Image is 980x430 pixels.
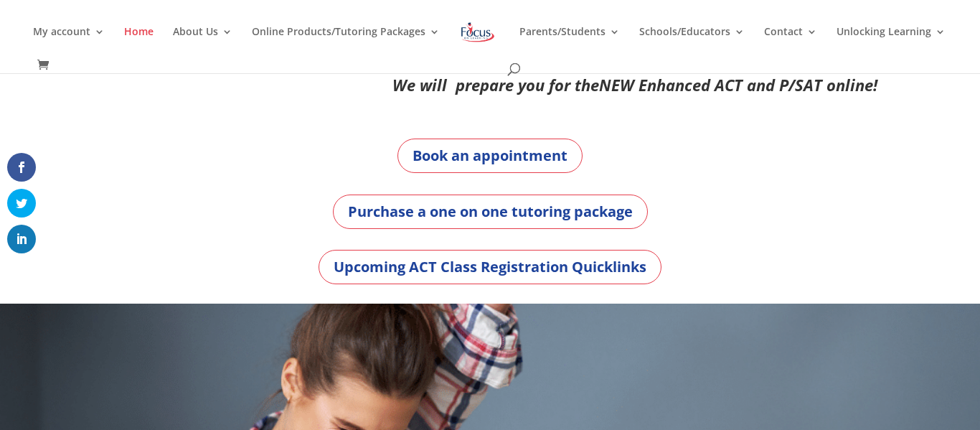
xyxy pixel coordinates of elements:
a: Book an appointment [397,139,583,173]
a: Online Products/Tutoring Packages [252,27,440,60]
img: Focus on Learning [459,19,496,45]
a: Purchase a one on one tutoring package [333,195,648,229]
a: Unlocking Learning [837,27,946,60]
a: Upcoming ACT Class Registration Quicklinks [319,250,661,284]
em: We will prepare you for the [392,74,599,95]
a: Home [124,27,154,60]
a: Schools/Educators [639,27,745,60]
a: About Us [173,27,232,60]
a: My account [33,27,105,60]
a: Parents/Students [519,27,620,60]
a: Contact [764,27,817,60]
em: NEW Enhanced ACT and P/SAT online! [599,74,877,95]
